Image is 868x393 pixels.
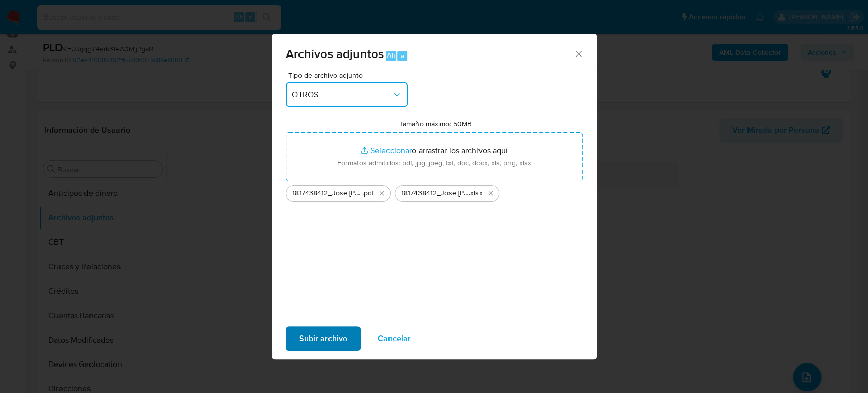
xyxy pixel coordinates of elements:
button: Eliminar 1817438412_Jose Flores _Julio2025.xlsx [485,187,497,200]
button: Cerrar [574,49,583,58]
button: Eliminar 1817438412_Jose Flores _Julio2025.pdf [376,187,388,200]
span: Tipo de archivo adjunto [288,72,410,79]
button: Cancelar [365,326,424,351]
label: Tamaño máximo: 50MB [399,119,472,128]
span: .xlsx [469,188,483,199]
span: Subir archivo [299,327,347,350]
span: 1817438412_Jose [PERSON_NAME] _Julio2025 [401,188,469,199]
button: Subir archivo [286,326,361,351]
span: 1817438412_Jose [PERSON_NAME] _Julio2025 [292,188,362,199]
span: Archivos adjuntos [286,45,384,63]
span: Alt [387,51,395,61]
span: OTROS [292,90,392,100]
span: .pdf [362,188,374,199]
span: a [401,51,404,61]
span: Cancelar [378,327,411,350]
button: OTROS [286,82,408,107]
ul: Archivos seleccionados [286,181,583,202]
